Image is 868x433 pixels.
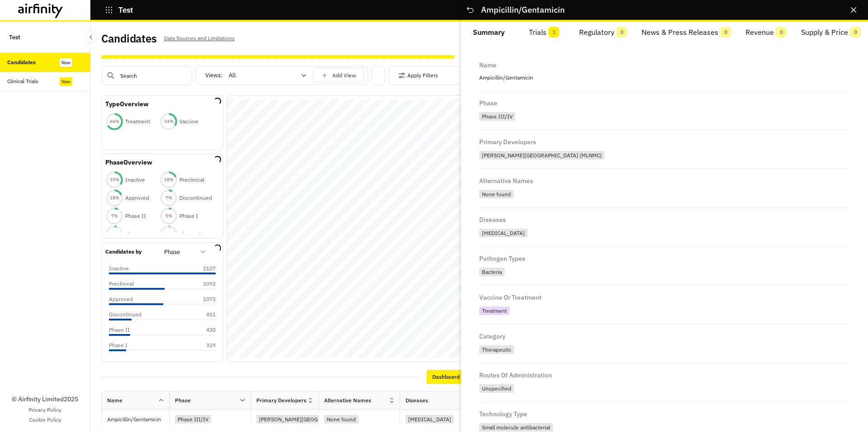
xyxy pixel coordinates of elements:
div: Unspecified [479,384,514,393]
div: Phase III/IV [175,415,211,424]
p: Phase III [109,357,132,365]
p: Test [118,6,133,14]
div: [MEDICAL_DATA] [406,415,454,424]
div: 7 % [160,195,178,201]
div: Routes of Administration [479,371,552,378]
p: Phase Overview [105,158,152,167]
span: 0 [850,27,861,38]
div: 5 % [160,213,178,219]
p: 329 [193,341,216,349]
div: Vaccine or Treatment [479,293,542,301]
div: Clinical Trials [7,77,38,85]
div: Treatment [479,306,509,315]
button: Close Sidebar [85,31,97,43]
p: 1092 [193,280,216,288]
p: 2107 [193,264,216,273]
p: Treatment [125,118,150,126]
div: Treatment [479,304,850,317]
button: Test [105,2,133,18]
h2: Candidates [101,32,157,45]
p: Approved [109,295,133,303]
p: Preclinical [179,176,204,184]
div: 35 % [105,177,123,183]
div: Small molecule antibacterial [479,423,553,432]
div: [MEDICAL_DATA] [479,229,528,237]
div: Phase [175,396,191,405]
p: Phase I/II [179,230,205,238]
p: Preclinical [109,280,134,288]
span: 1 [548,27,559,38]
div: Bacterial meningitis [479,226,850,239]
p: Add View [332,72,356,79]
div: Primary Developers [256,396,307,405]
button: Supply & Price [794,22,868,43]
div: Candidates [7,58,36,66]
div: None found [479,190,514,198]
div: 34 % [160,118,178,125]
p: Inactive [109,264,129,273]
div: 2 % [160,231,178,237]
div: Therapeutic [479,343,850,356]
div: 18 % [160,177,178,183]
p: © Airfinity Limited 2025 [12,395,78,404]
div: Diseases [406,396,428,405]
div: Unspecified [479,382,850,395]
div: Bacteria [479,265,850,278]
p: Type Overview [105,99,149,109]
p: Phase II [125,212,146,220]
div: None found [479,188,850,200]
input: Search [102,66,192,85]
div: Bacteria [479,268,505,276]
div: Primary Developers [479,137,536,145]
div: Alternative Names [324,396,371,405]
div: 7 % [105,213,123,219]
div: 4 % [105,231,123,237]
a: Privacy Policy [28,406,61,414]
div: Motilal Nehru Medical College (MLNMC) [479,149,850,161]
button: Trials [517,22,572,43]
p: 1073 [193,295,216,303]
div: Name [107,396,123,405]
p: 234 [193,357,216,365]
p: Candidates by [105,248,142,256]
p: 420 [193,326,216,334]
div: Diseases [479,215,506,223]
button: Revenue [738,22,794,43]
div: Phase III/IV [479,112,515,121]
p: Phase III [125,230,148,238]
span: 0 [720,27,731,38]
button: Apply Filters [398,68,438,83]
button: Regulatory [572,22,634,43]
p: Discontinued [109,311,142,319]
div: [PERSON_NAME][GEOGRAPHIC_DATA] (MLNMC) [256,415,382,424]
p: Inactive [125,176,145,184]
div: None found [324,415,359,424]
div: New [60,77,72,86]
a: Cookie Policy [29,416,61,424]
div: Technology Type [479,409,527,417]
div: Pathogen Types [479,254,525,262]
p: Test [9,29,20,46]
p: Vaccine [179,118,198,126]
p: Discontinued [179,194,212,202]
span: 0 [776,27,787,38]
div: Phase III/IV [479,110,850,122]
div: Therapeutic [479,345,514,354]
p: Phase I [179,212,198,220]
div: New [60,58,72,67]
button: News & Press Releases [634,22,738,43]
div: Name [479,61,496,68]
p: 451 [193,311,216,319]
div: Phase [479,99,497,106]
p: Phase I [109,341,127,349]
p: Data Sources and Limitations [164,33,235,43]
div: 66 % [105,118,123,125]
button: save changes [313,68,364,83]
p: Ampicillin/Gentamicin [479,72,850,84]
p: Ampicillin/Gentamicin [107,415,169,424]
button: Summary [461,22,517,43]
span: 0 [616,27,627,38]
div: [PERSON_NAME][GEOGRAPHIC_DATA] (MLNMC) [479,151,604,160]
p: Approved [125,194,149,202]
